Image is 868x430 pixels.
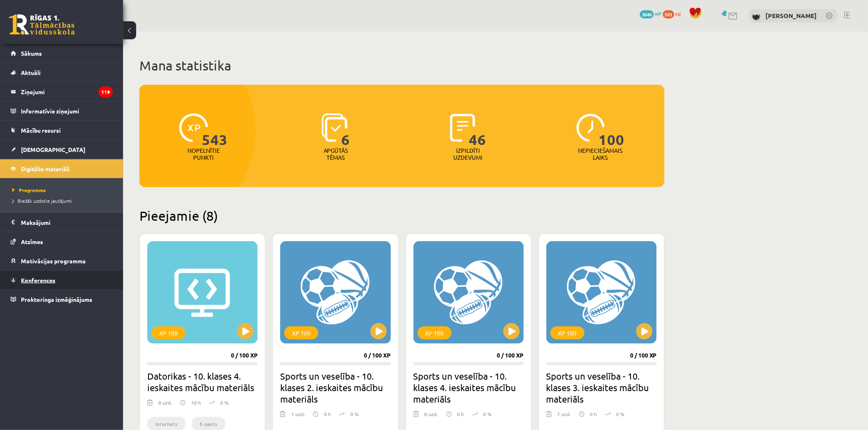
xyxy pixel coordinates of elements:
[21,276,55,284] span: Konferences
[640,10,654,18] span: 3646
[21,69,41,76] span: Aktuāli
[151,326,185,339] div: XP 100
[284,326,318,339] div: XP 100
[350,410,359,418] p: 0 %
[752,12,761,20] img: Guntis Smalkais
[322,113,347,142] img: icon-learned-topics-4a711ccc23c960034f471b6e78daf4a3bad4a20eaf4de84257b87e66633f6470.svg
[280,370,391,405] h2: Sports un veselība - 10. klases 2. ieskaites mācību materiāls
[599,113,625,147] span: 100
[11,140,113,159] a: [DEMOGRAPHIC_DATA]
[676,10,681,17] span: xp
[617,410,625,418] p: 0 %
[11,271,113,290] a: Konferences
[663,10,685,17] a: 543 xp
[12,186,115,194] a: Programma
[413,370,524,405] h2: Sports un veselība - 10. klases 4. ieskaites mācību materiāls
[12,197,72,204] span: Biežāk uzdotie jautājumi
[425,410,438,423] div: 8 uzd.
[191,399,201,406] p: 18 h
[469,113,487,147] span: 46
[139,208,665,224] h2: Pieejamie (8)
[21,213,113,232] legend: Maksājumi
[12,197,115,204] a: Biežāk uzdotie jautājumi
[21,257,86,265] span: Motivācijas programma
[418,326,452,339] div: XP 100
[11,63,113,82] a: Aktuāli
[202,113,228,147] span: 543
[457,410,464,418] p: 0 h
[450,113,475,142] img: icon-completed-tasks-ad58ae20a441b2904462921112bc710f1caf180af7a3daa7317a5a94f2d26646.svg
[11,121,113,140] a: Mācību resursi
[324,410,331,418] p: 0 h
[11,232,113,251] a: Atzīmes
[452,147,484,161] p: Izpildīti uzdevumi
[640,10,662,17] a: 3646 mP
[655,10,662,17] span: mP
[139,57,665,74] h1: Mana statistika
[21,146,85,153] span: [DEMOGRAPHIC_DATA]
[546,370,657,405] h2: Sports un veselība - 10. klases 3. ieskaites mācību materiāls
[341,113,350,147] span: 6
[21,102,113,120] legend: Informatīvie ziņojumi
[21,165,70,172] span: Digitālie materiāli
[147,370,258,393] h2: Datorikas - 10. klases 4. ieskaites mācību materiāls
[663,10,674,18] span: 543
[11,44,113,63] a: Sākums
[21,238,43,245] span: Atzīmes
[12,187,46,193] span: Programma
[11,251,113,270] a: Motivācijas programma
[578,147,623,161] p: Nepieciešamais laiks
[557,410,571,423] div: 7 uzd.
[179,113,208,142] img: icon-xp-0682a9bc20223a9ccc6f5883a126b849a74cddfe5390d2b41b4391c66f2066e7.svg
[21,50,42,57] span: Sākums
[21,296,92,303] span: Proktoringa izmēģinājums
[11,290,113,309] a: Proktoringa izmēģinājums
[291,410,305,423] div: 1 uzd.
[187,147,220,161] p: Nopelnītie punkti
[11,159,113,178] a: Digitālie materiāli
[484,410,492,418] p: 0 %
[11,213,113,232] a: Maksājumi
[766,11,817,20] a: [PERSON_NAME]
[11,102,113,120] a: Informatīvie ziņojumi
[220,399,228,406] p: 0 %
[11,82,113,101] a: Ziņojumi119
[550,326,585,339] div: XP 100
[590,410,597,418] p: 0 h
[320,147,352,161] p: Apgūtās tēmas
[21,127,61,134] span: Mācību resursi
[21,82,113,101] legend: Ziņojumi
[98,86,113,97] i: 119
[9,14,75,35] a: Rīgas 1. Tālmācības vidusskola
[158,399,172,411] div: 8 uzd.
[576,113,605,142] img: icon-clock-7be60019b62300814b6bd22b8e044499b485619524d84068768e800edab66f18.svg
